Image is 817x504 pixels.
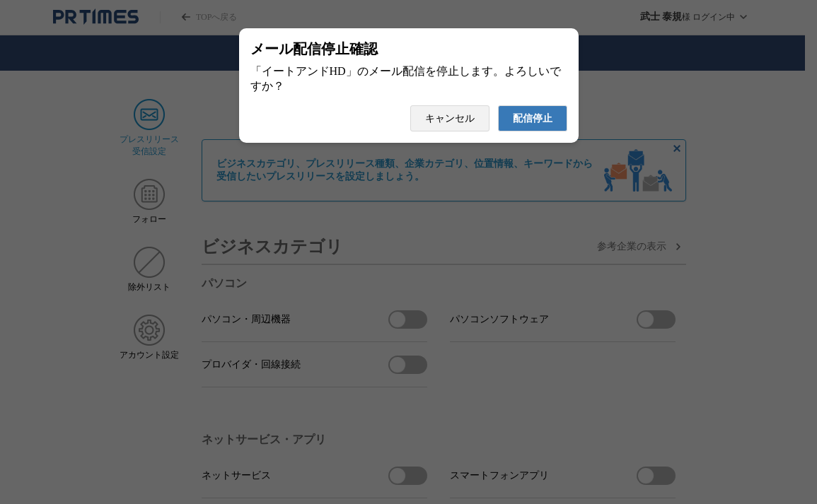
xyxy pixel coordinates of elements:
button: 配信停止 [498,105,567,131]
div: 「イートアンドHD」のメール配信を停止します。よろしいですか？ [250,64,567,94]
button: キャンセル [410,105,489,131]
span: メール配信停止確認 [250,40,378,59]
span: キャンセル [425,112,475,125]
span: 配信停止 [513,112,552,125]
